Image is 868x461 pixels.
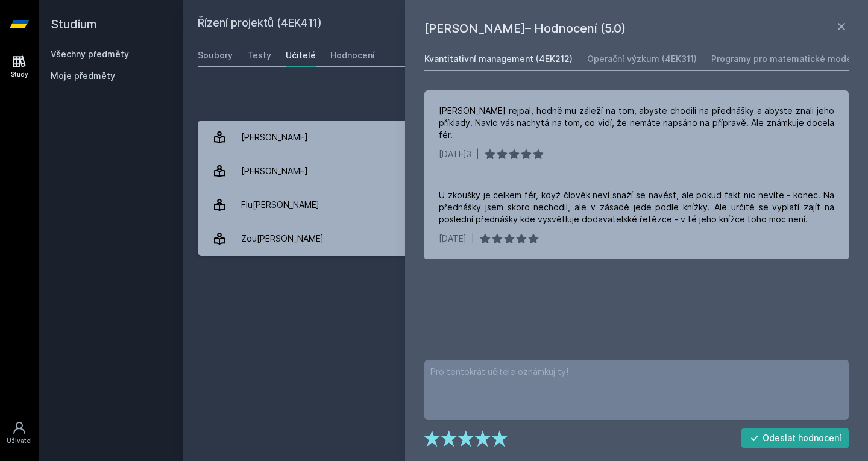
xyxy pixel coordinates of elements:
[241,125,308,149] div: [PERSON_NAME]
[2,415,36,451] a: Uživatel
[241,159,308,183] div: [PERSON_NAME]
[439,105,834,141] div: [PERSON_NAME] rejpal, hodně mu záleží na tom, abyste chodili na přednášky a abyste znali jeho pří...
[198,222,854,256] a: Zou[PERSON_NAME] 2 hodnocení 5.0
[198,121,854,154] a: [PERSON_NAME] 2 hodnocení 5.0
[198,49,233,61] div: Soubory
[241,227,324,251] div: Zou[PERSON_NAME]
[471,233,474,245] div: |
[286,43,316,67] a: Učitelé
[198,154,854,188] a: [PERSON_NAME] 4 hodnocení 3.3
[439,233,467,245] div: [DATE]
[2,48,36,85] a: Study
[51,70,115,82] span: Moje předměty
[7,436,32,445] div: Uživatel
[330,49,375,61] div: Hodnocení
[198,188,854,222] a: Flu[PERSON_NAME] 4 hodnocení 3.0
[198,14,719,34] h2: Řízení projektů (4EK411)
[198,43,233,67] a: Soubory
[51,49,129,59] a: Všechny předměty
[439,189,834,225] div: U zkoušky je celkem fér, když člověk neví snaží se navést, ale pokud fakt nic nevíte - konec. Na ...
[11,70,28,79] div: Study
[241,193,319,217] div: Flu[PERSON_NAME]
[247,43,271,67] a: Testy
[439,148,471,160] div: [DATE]3
[476,148,479,160] div: |
[330,43,375,67] a: Hodnocení
[247,49,271,61] div: Testy
[286,49,316,61] div: Učitelé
